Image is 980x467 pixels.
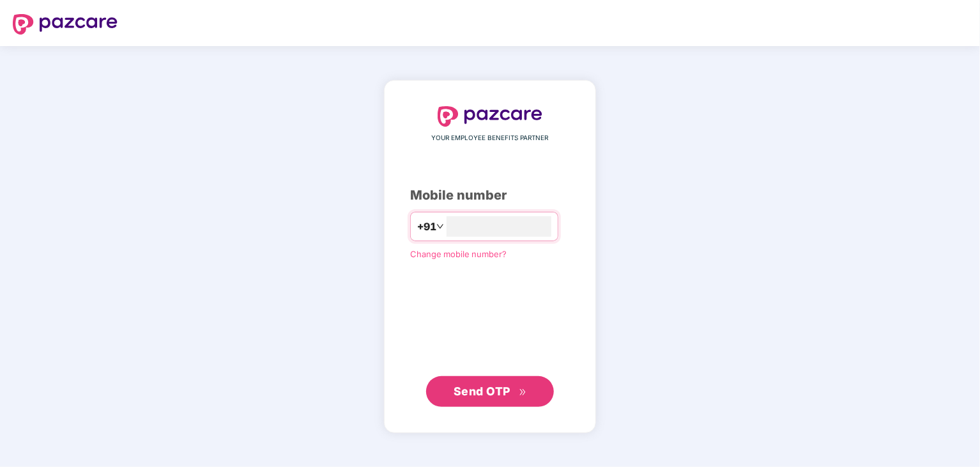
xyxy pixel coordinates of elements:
[436,223,444,230] span: down
[432,133,549,143] span: YOUR EMPLOYEE BENEFITS PARTNER
[454,384,510,398] span: Send OTP
[410,249,507,259] a: Change mobile number?
[438,106,542,127] img: logo
[410,186,570,205] div: Mobile number
[426,376,554,407] button: Send OTPdouble-right
[417,219,436,235] span: +91
[13,14,118,35] img: logo
[519,388,527,397] span: double-right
